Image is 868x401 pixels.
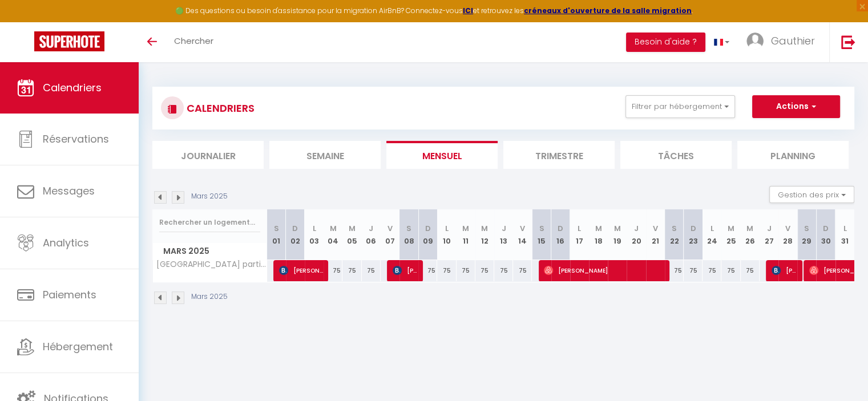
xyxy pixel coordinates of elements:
[159,212,260,233] input: Rechercher un logement...
[387,223,393,234] abbr: V
[349,223,356,234] abbr: M
[43,339,113,354] span: Hébergement
[772,260,797,281] span: [PERSON_NAME]
[9,5,43,39] button: Ouvrir le widget de chat LiveChat
[728,223,734,234] abbr: M
[746,223,753,234] abbr: M
[494,260,513,281] div: 75
[684,260,703,281] div: 75
[646,209,665,260] th: 21
[625,95,735,118] button: Filtrer par hébergement
[544,260,663,281] span: [PERSON_NAME]
[524,6,692,15] a: créneaux d'ouverture de la salle migration
[381,209,399,260] th: 07
[703,260,721,281] div: 75
[362,209,381,260] th: 06
[746,33,764,50] img: ...
[532,209,551,260] th: 15
[43,236,89,250] span: Analytics
[626,33,705,52] button: Besoin d'aide ?
[43,287,96,302] span: Paiements
[710,223,714,234] abbr: L
[551,209,570,260] th: 16
[595,223,602,234] abbr: M
[785,223,790,234] abbr: V
[502,223,506,234] abbr: J
[462,223,469,234] abbr: M
[152,141,264,169] li: Journalier
[620,141,732,169] li: Tâches
[769,186,854,203] button: Gestion des prix
[463,6,473,15] a: ICI
[494,209,513,260] th: 13
[184,95,255,121] h3: CALENDRIERS
[475,260,494,281] div: 75
[399,209,418,260] th: 08
[165,22,222,62] a: Chercher
[286,209,305,260] th: 02
[153,243,267,260] span: Mars 2025
[835,209,854,260] th: 31
[369,223,373,234] abbr: J
[330,223,337,234] abbr: M
[672,223,677,234] abbr: S
[684,209,703,260] th: 23
[269,141,381,169] li: Semaine
[608,209,627,260] th: 19
[741,209,760,260] th: 26
[174,35,213,47] span: Chercher
[589,209,608,260] th: 18
[418,209,437,260] th: 09
[43,80,102,95] span: Calendriers
[653,223,658,234] abbr: V
[760,209,778,260] th: 27
[578,223,581,234] abbr: L
[43,132,109,146] span: Réservations
[771,34,815,48] span: Gauthier
[570,209,589,260] th: 17
[386,141,498,169] li: Mensuel
[267,209,286,260] th: 01
[43,184,95,198] span: Messages
[513,260,532,281] div: 75
[292,223,298,234] abbr: D
[324,260,342,281] div: 75
[766,223,771,234] abbr: J
[279,260,323,281] span: [PERSON_NAME]
[437,209,456,260] th: 10
[418,260,437,281] div: 75
[614,223,621,234] abbr: M
[313,223,316,234] abbr: L
[752,95,840,118] button: Actions
[475,209,494,260] th: 12
[513,209,532,260] th: 14
[503,141,615,169] li: Trimestre
[406,223,411,234] abbr: S
[703,209,721,260] th: 24
[741,260,760,281] div: 75
[481,223,488,234] abbr: M
[445,223,449,234] abbr: L
[191,291,228,302] p: Mars 2025
[305,209,324,260] th: 03
[437,260,456,281] div: 75
[721,209,740,260] th: 25
[691,223,696,234] abbr: D
[843,223,847,234] abbr: L
[634,223,639,234] abbr: J
[721,260,740,281] div: 75
[342,209,361,260] th: 05
[841,35,855,49] img: logout
[665,209,684,260] th: 22
[34,31,104,51] img: Super Booking
[823,223,829,234] abbr: D
[797,209,816,260] th: 29
[558,223,563,234] abbr: D
[425,223,431,234] abbr: D
[362,260,381,281] div: 75
[816,209,835,260] th: 30
[520,223,525,234] abbr: V
[738,22,829,62] a: ... Gauthier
